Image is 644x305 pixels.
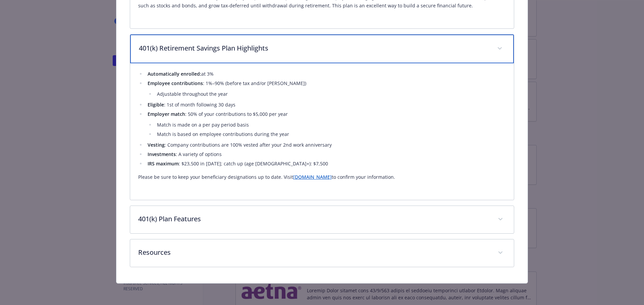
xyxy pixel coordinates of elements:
[148,71,201,77] strong: Automatically enrolled:
[148,111,185,117] strong: Employer match
[138,247,490,257] p: Resources
[148,80,203,86] strong: Employee contributions
[146,101,506,109] li: : 1st of month following 30 days
[146,160,506,168] li: : $23,500 in [DATE]; catch up (age [DEMOGRAPHIC_DATA]+): $7,500
[146,70,506,78] li: at 3%
[146,79,506,98] li: : 1%–90% (before tax and/or [PERSON_NAME])
[130,34,514,63] div: 401(k) Retirement Savings Plan Highlights
[293,174,332,180] a: [DOMAIN_NAME]
[146,110,506,138] li: : 50% of your contributions to $5,000 per year
[130,63,514,200] div: 401(k) Retirement Savings Plan Highlights
[130,206,514,233] div: 401(k) Plan Features
[148,160,179,167] strong: IRS maximum
[139,43,489,53] p: 401(k) Retirement Savings Plan Highlights
[138,173,506,181] p: Please be sure to keep your beneficiary designations up to date. Visit to confirm your information.
[148,142,165,148] strong: Vesting
[146,150,506,158] li: : A variety of options
[146,141,506,149] li: : Company contributions are 100% vested after your 2nd work anniversary
[155,90,506,98] li: Adjustable throughout the year
[155,121,506,129] li: Match is made on a per pay period basis
[148,101,164,108] strong: Eligible
[155,130,506,138] li: Match is based on employee contributions during the year
[148,151,176,157] strong: Investments
[130,239,514,267] div: Resources
[138,214,490,224] p: 401(k) Plan Features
